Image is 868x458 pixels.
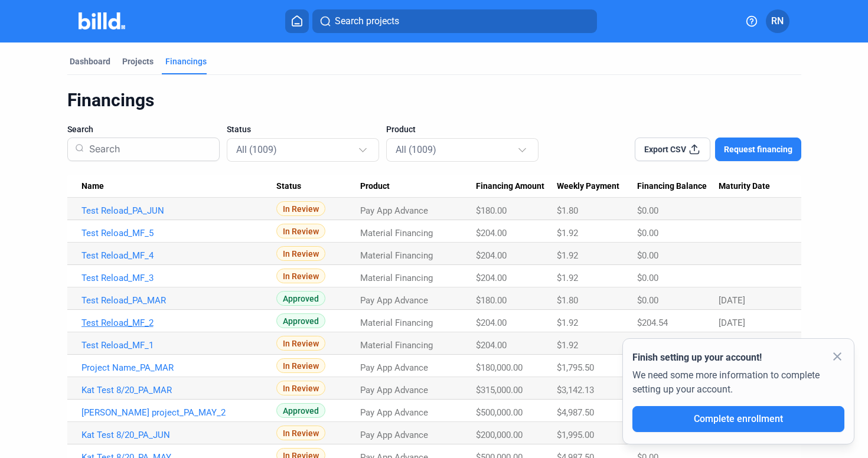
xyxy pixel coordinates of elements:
[637,273,658,283] span: $0.00
[476,273,507,283] span: $204.00
[637,295,658,306] span: $0.00
[476,362,523,373] span: $180,000.00
[637,181,718,192] div: Financing Balance
[557,250,578,261] span: $1.92
[81,273,276,283] a: Test Reload_MF_3
[276,246,325,261] span: In Review
[476,340,507,351] span: $204.00
[476,430,523,440] span: $200,000.00
[360,318,433,328] span: Material Financing
[276,291,325,306] span: Approved
[67,89,801,112] div: Financings
[276,181,360,192] div: Status
[557,318,578,328] span: $1.92
[557,228,578,238] span: $1.92
[557,340,578,351] span: $1.92
[276,224,325,238] span: In Review
[360,205,428,216] span: Pay App Advance
[79,12,125,30] img: Billd Company Logo
[122,55,154,67] div: Projects
[766,9,789,33] button: RN
[476,181,557,192] div: Financing Amount
[227,123,251,135] span: Status
[360,340,433,351] span: Material Financing
[557,273,578,283] span: $1.92
[476,295,507,306] span: $180.00
[81,362,276,373] a: Project Name_PA_MAR
[276,426,325,440] span: In Review
[360,295,428,306] span: Pay App Advance
[557,295,578,306] span: $1.80
[724,143,792,155] span: Request financing
[84,134,211,165] input: Search
[276,201,325,216] span: In Review
[476,181,544,192] span: Financing Amount
[165,55,207,67] div: Financings
[635,138,710,161] button: Export CSV
[644,143,686,155] span: Export CSV
[70,55,110,67] div: Dashboard
[557,205,578,216] span: $1.80
[81,205,276,216] a: Test Reload_PA_JUN
[476,250,507,261] span: $204.00
[236,144,277,155] mat-select-trigger: All (1009)
[67,123,93,135] span: Search
[81,181,104,192] span: Name
[637,250,658,261] span: $0.00
[557,362,594,373] span: $1,795.50
[719,318,745,328] span: [DATE]
[476,407,523,418] span: $500,000.00
[360,181,390,192] span: Product
[830,349,844,364] mat-icon: close
[360,181,476,192] div: Product
[557,407,594,418] span: $4,987.50
[771,14,784,28] span: RN
[715,138,801,161] button: Request financing
[276,336,325,351] span: In Review
[476,228,507,238] span: $204.00
[476,385,523,395] span: $315,000.00
[335,14,399,28] span: Search projects
[632,351,844,365] div: Finish setting up your account!
[360,430,428,440] span: Pay App Advance
[632,406,844,432] button: Complete enrollment
[557,385,594,395] span: $3,142.13
[396,144,436,155] mat-select-trigger: All (1009)
[81,250,276,261] a: Test Reload_MF_4
[312,9,597,33] button: Search projects
[557,181,637,192] div: Weekly Payment
[81,430,276,440] a: Kat Test 8/20_PA_JUN
[360,407,428,418] span: Pay App Advance
[360,250,433,261] span: Material Financing
[276,181,301,192] span: Status
[276,381,325,395] span: In Review
[719,181,787,192] div: Maturity Date
[360,273,433,283] span: Material Financing
[637,181,707,192] span: Financing Balance
[719,181,770,192] span: Maturity Date
[386,123,416,135] span: Product
[476,205,507,216] span: $180.00
[557,430,594,440] span: $1,995.00
[81,181,276,192] div: Name
[719,295,745,306] span: [DATE]
[476,318,507,328] span: $204.00
[81,228,276,238] a: Test Reload_MF_5
[81,407,276,418] a: [PERSON_NAME] project_PA_MAY_2
[81,385,276,395] a: Kat Test 8/20_PA_MAR
[81,318,276,328] a: Test Reload_MF_2
[694,413,783,424] span: Complete enrollment
[632,365,844,406] div: We need some more information to complete setting up your account.
[637,205,658,216] span: $0.00
[276,313,325,328] span: Approved
[276,358,325,373] span: In Review
[360,385,428,395] span: Pay App Advance
[81,295,276,306] a: Test Reload_PA_MAR
[557,181,619,192] span: Weekly Payment
[637,318,668,328] span: $204.54
[276,403,325,418] span: Approved
[360,362,428,373] span: Pay App Advance
[637,228,658,238] span: $0.00
[360,228,433,238] span: Material Financing
[276,269,325,283] span: In Review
